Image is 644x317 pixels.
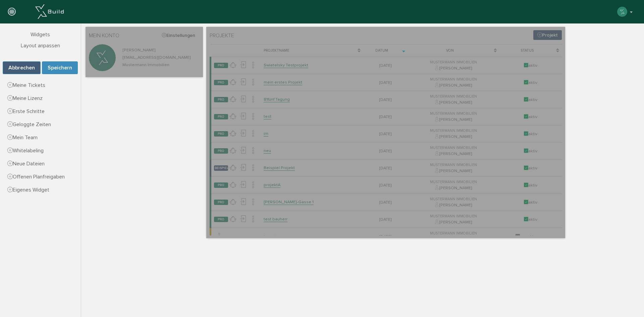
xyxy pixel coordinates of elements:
button: Speichern [42,61,78,74]
span: Mein Team [7,134,38,141]
div: Pokalbio valdiklis [610,285,644,317]
img: xBuild_Logo_Horizontal_White.png [35,4,64,19]
span: Offenen Planfreigaben [7,173,65,180]
span: Whitelabeling [7,147,44,154]
span: Erste Schritte [7,108,45,115]
iframe: Chat Widget [610,285,644,317]
button: Abbrechen [3,61,41,74]
span: Meine Lizenz [7,95,43,102]
span: Neue Dateien [7,160,45,167]
span: Eigenes Widget [7,187,49,193]
span: Meine Tickets [7,82,45,89]
span: Geloggte Zeiten [7,121,51,128]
